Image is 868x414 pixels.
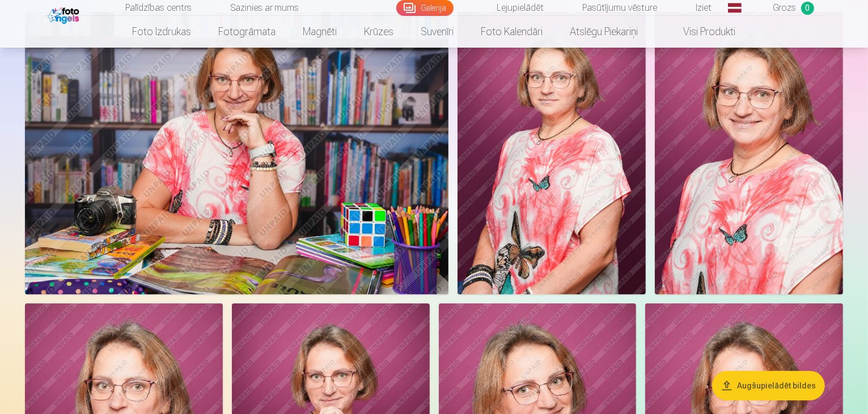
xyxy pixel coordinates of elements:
a: Magnēti [290,16,351,48]
button: Augšupielādēt bildes [712,371,825,400]
img: /fa1 [48,5,82,24]
span: Grozs [773,1,797,15]
a: Krūzes [351,16,408,48]
a: Visi produkti [652,16,750,48]
a: Foto izdrukas [119,16,205,48]
a: Foto kalendāri [468,16,557,48]
a: Atslēgu piekariņi [557,16,652,48]
a: Suvenīri [408,16,468,48]
a: Fotogrāmata [205,16,290,48]
span: 0 [801,2,814,15]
